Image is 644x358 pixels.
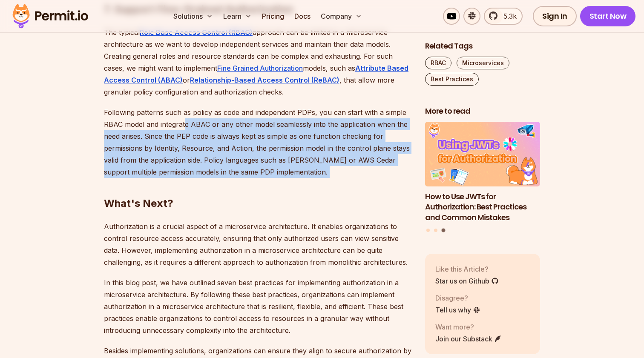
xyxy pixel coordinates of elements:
[435,275,499,286] a: Star us on Github
[425,122,540,223] li: 3 of 3
[104,163,411,210] h2: What's Next?
[425,122,540,223] a: How to Use JWTs for Authorization: Best Practices and Common MistakesHow to Use JWTs for Authoriz...
[498,11,517,21] span: 5.3k
[104,26,411,98] p: The typical approach can be limited in a microservice architecture as we want to develop independ...
[580,6,636,26] a: Start Now
[9,2,92,31] img: Permit logo
[425,41,540,52] h2: Related Tags
[533,6,577,26] a: Sign In
[217,64,303,72] a: Fine Grained Authorization
[170,8,216,25] button: Solutions
[104,106,411,178] p: Following patterns such as policy as code and independent PDPs, you can start with a simple RBAC ...
[425,106,540,117] h2: More to read
[190,76,339,84] a: Relationship-Based Access Control (ReBAC)
[426,228,430,232] button: Go to slide 1
[104,221,411,268] p: Authorization is a crucial aspect of a microservice architecture. It enables organizations to con...
[434,228,437,232] button: Go to slide 2
[425,57,451,69] a: RBAC
[457,57,509,69] a: Microservices
[435,263,499,274] p: Like this Article?
[317,8,365,25] button: Company
[425,122,540,186] img: How to Use JWTs for Authorization: Best Practices and Common Mistakes
[425,122,540,233] div: Posts
[435,321,502,332] p: Want more?
[425,73,479,86] a: Best Practices
[441,228,445,232] button: Go to slide 3
[484,8,523,25] a: 5.3k
[435,304,480,315] a: Tell us why
[104,277,411,336] p: In this blog post, we have outlined seven best practices for implementing authorization in a micr...
[425,191,540,223] h3: How to Use JWTs for Authorization: Best Practices and Common Mistakes
[435,333,502,344] a: Join our Substack
[259,8,287,25] a: Pricing
[291,8,314,25] a: Docs
[435,292,480,303] p: Disagree?
[220,8,255,25] button: Learn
